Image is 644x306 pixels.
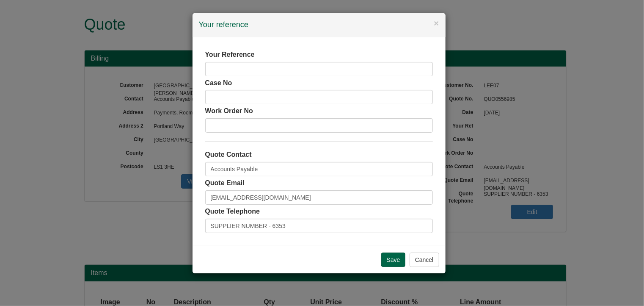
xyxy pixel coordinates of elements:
[199,19,439,31] h4: Your reference
[434,19,439,28] button: ×
[205,106,253,116] label: Work Order No
[381,253,406,267] input: Save
[205,50,255,60] label: Your Reference
[205,78,232,88] label: Case No
[205,178,245,188] label: Quote Email
[205,207,260,217] label: Quote Telephone
[410,253,439,267] button: Cancel
[205,150,252,160] label: Quote Contact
